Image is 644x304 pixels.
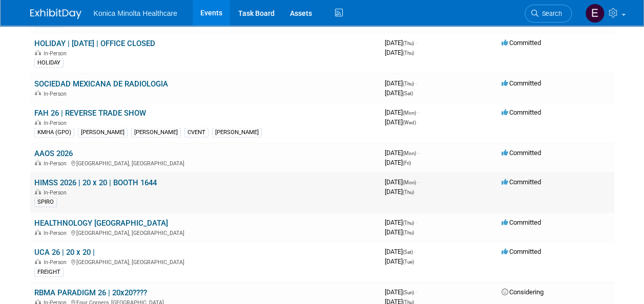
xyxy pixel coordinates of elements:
span: (Thu) [403,50,414,56]
a: HEALTHNOLOGY [GEOGRAPHIC_DATA] [34,219,168,228]
a: SOCIEDAD MEXICANA DE RADIOLOGIA [34,79,168,89]
span: (Mon) [403,180,416,185]
a: UCA 26 | 20 x 20 | [34,248,95,257]
span: Search [538,10,562,17]
a: AAOS 2026 [34,149,73,158]
img: In-Person Event [35,91,41,96]
span: In-Person [44,259,70,266]
span: (Wed) [403,120,416,125]
span: In-Person [44,189,70,196]
span: In-Person [44,91,70,97]
span: - [416,39,417,47]
span: In-Person [44,50,70,57]
span: Committed [502,248,541,255]
span: - [418,108,419,116]
span: [DATE] [385,79,417,87]
span: Committed [502,149,541,157]
span: [DATE] [385,288,417,296]
span: - [418,149,419,157]
span: [DATE] [385,159,411,166]
img: In-Person Event [35,230,41,235]
a: HIMSS 2026 | 20 x 20 | BOOTH 1644 [34,178,157,187]
span: (Mon) [403,150,416,156]
div: [PERSON_NAME] [131,128,181,137]
a: HOLIDAY | [DATE] | OFFICE CLOSED [34,39,155,48]
span: [DATE] [385,149,419,157]
span: (Thu) [403,81,414,86]
div: [PERSON_NAME] [212,128,262,137]
img: In-Person Event [35,120,41,125]
img: In-Person Event [35,189,41,194]
span: [DATE] [385,89,413,97]
span: [DATE] [385,248,416,255]
span: - [416,288,417,296]
span: - [418,178,419,186]
span: (Sat) [403,91,413,96]
span: (Fri) [403,160,411,166]
span: [DATE] [385,49,414,56]
span: [DATE] [385,188,414,196]
span: (Thu) [403,40,414,46]
span: Committed [502,178,541,186]
img: In-Person Event [35,259,41,264]
span: (Thu) [403,220,414,226]
img: In-Person Event [35,50,41,55]
span: - [414,248,416,255]
span: [DATE] [385,219,417,226]
div: [GEOGRAPHIC_DATA], [GEOGRAPHIC_DATA] [34,159,377,167]
div: SPIRO [34,198,57,207]
a: FAH 26 | REVERSE TRADE SHOW [34,108,146,118]
span: In-Person [44,120,70,126]
span: (Sat) [403,249,413,255]
span: Committed [502,219,541,226]
div: KMHA (GPO) [34,128,74,137]
span: (Mon) [403,110,416,116]
span: - [416,219,417,226]
span: (Thu) [403,230,414,235]
span: In-Person [44,160,70,167]
div: [GEOGRAPHIC_DATA], [GEOGRAPHIC_DATA] [34,257,377,266]
img: Elisa Dahle [585,4,605,23]
img: In-Person Event [35,160,41,165]
a: Search [525,5,572,23]
span: [DATE] [385,39,417,47]
div: FREIGHT [34,268,64,277]
span: Committed [502,79,541,87]
span: Konica Minolta Healthcare [94,9,177,17]
span: - [416,79,417,87]
div: [GEOGRAPHIC_DATA], [GEOGRAPHIC_DATA] [34,228,377,236]
span: [DATE] [385,228,414,236]
span: (Tue) [403,259,414,265]
div: [PERSON_NAME] [78,128,128,137]
span: [DATE] [385,178,419,186]
a: RBMA PARADIGM 26 | 20x20???? [34,288,147,297]
span: In-Person [44,230,70,236]
span: (Thu) [403,189,414,195]
span: [DATE] [385,257,414,265]
span: (Sun) [403,290,414,295]
span: Considering [502,288,544,296]
span: [DATE] [385,108,419,116]
div: CVENT [184,128,209,137]
span: Committed [502,39,541,47]
span: [DATE] [385,118,416,126]
img: ExhibitDay [30,9,81,19]
div: HOLIDAY [34,58,64,68]
span: Committed [502,108,541,116]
